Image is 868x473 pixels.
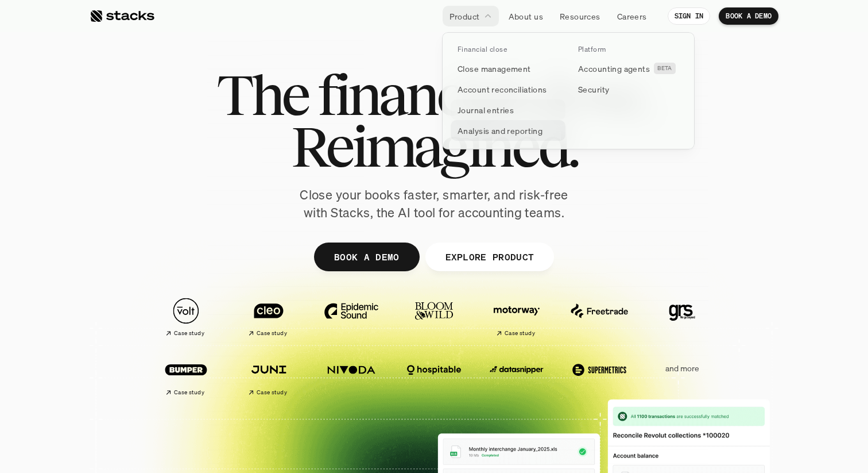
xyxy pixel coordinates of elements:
[719,7,778,25] a: BOOK A DEMO
[553,6,607,26] a: Resources
[509,10,543,22] p: About us
[445,248,534,265] p: EXPLORE PRODUCT
[646,364,718,374] p: and more
[571,58,686,79] a: Accounting agentsBETA
[610,6,654,26] a: Careers
[451,120,565,141] a: Analysis and reporting
[571,79,686,99] a: Security
[505,330,535,337] h2: Case study
[174,389,204,396] h2: Case study
[458,83,547,95] p: Account reconciliations
[314,243,420,271] a: BOOK A DEMO
[334,248,400,265] p: BOOK A DEMO
[560,10,600,22] p: Resources
[458,63,531,75] p: Close management
[449,10,480,22] p: Product
[668,7,711,25] a: SIGN IN
[451,99,565,120] a: Journal entries
[481,292,552,342] a: Case study
[150,292,222,342] a: Case study
[451,79,565,99] a: Account reconciliations
[657,65,672,72] h2: BETA
[233,292,304,342] a: Case study
[617,10,647,22] p: Careers
[502,6,550,26] a: About us
[425,243,554,271] a: EXPLORE PRODUCT
[291,121,578,172] span: Reimagined.
[317,69,516,121] span: financial
[578,45,606,53] p: Platform
[290,186,578,222] p: Close your books faster, smarter, and risk-free with Stacks, the AI tool for accounting teams.
[451,58,565,79] a: Close management
[150,351,222,401] a: Case study
[257,330,287,337] h2: Case study
[578,63,650,75] p: Accounting agents
[458,125,542,137] p: Analysis and reporting
[675,12,704,20] p: SIGN IN
[726,12,772,20] p: BOOK A DEMO
[458,104,514,116] p: Journal entries
[578,83,609,95] p: Security
[216,69,308,121] span: The
[233,351,304,401] a: Case study
[458,45,507,53] p: Financial close
[257,389,287,396] h2: Case study
[174,330,204,337] h2: Case study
